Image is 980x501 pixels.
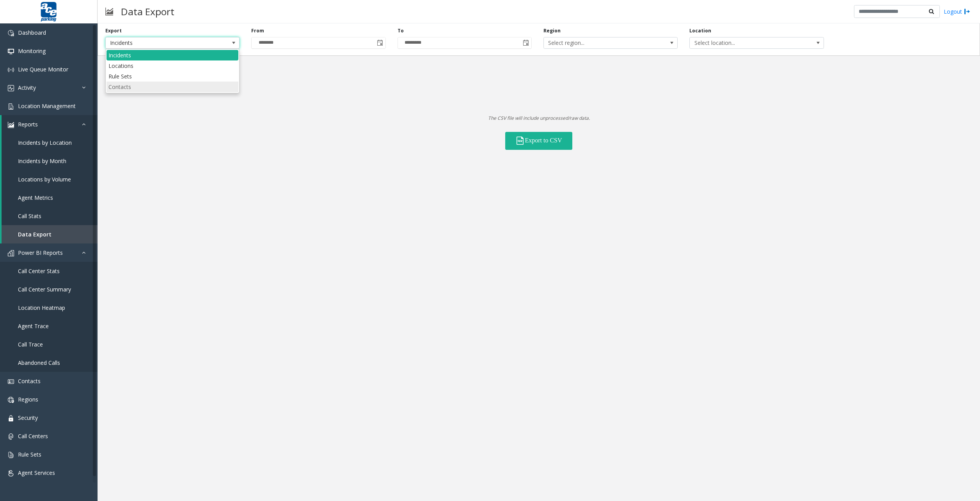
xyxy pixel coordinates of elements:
[18,322,49,330] span: Agent Trace
[18,432,48,440] span: Call Centers
[18,194,53,201] span: Agent Metrics
[8,48,14,55] img: 'icon'
[18,102,76,110] span: Location Management
[8,67,14,73] img: 'icon'
[18,29,46,36] span: Dashboard
[107,82,238,92] li: Contacts
[964,7,970,16] img: logout
[8,378,14,385] img: 'icon'
[8,397,14,403] img: 'icon'
[8,103,14,110] img: 'icon'
[18,157,66,165] span: Incidents by Month
[2,152,98,170] a: Incidents by Month
[98,114,980,122] p: The CSV file will include unprocessed/raw data.
[8,452,14,458] img: 'icon'
[18,451,41,458] span: Rule Sets
[18,176,71,183] span: Locations by Volume
[8,85,14,91] img: 'icon'
[8,122,14,128] img: 'icon'
[398,27,404,34] label: To
[18,84,36,91] span: Activity
[520,37,531,48] span: Toggle calendar
[107,71,238,82] li: Rule Sets
[107,60,238,71] li: Locations
[2,133,98,152] a: Incidents by Location
[8,433,14,440] img: 'icon'
[8,470,14,476] img: 'icon'
[18,286,71,293] span: Call Center Summary
[18,341,43,348] span: Call Trace
[18,66,68,73] span: Live Queue Monitor
[689,27,711,34] label: Location
[18,359,60,366] span: Abandoned Calls
[18,304,65,311] span: Location Heatmap
[2,207,98,225] a: Call Stats
[18,139,72,146] span: Incidents by Location
[18,377,41,385] span: Contacts
[8,250,14,256] img: 'icon'
[18,212,41,220] span: Call Stats
[944,7,970,16] a: Logout
[2,225,98,243] a: Data Export
[2,188,98,207] a: Agent Metrics
[505,132,572,150] button: Export to CSV
[18,469,55,476] span: Agent Services
[8,415,14,421] img: 'icon'
[18,396,38,403] span: Regions
[375,37,385,48] span: Toggle calendar
[2,115,98,133] a: Reports
[18,47,46,55] span: Monitoring
[18,249,63,256] span: Power BI Reports
[18,231,51,238] span: Data Export
[18,414,38,421] span: Security
[105,27,122,34] label: Export
[106,37,213,48] span: Incidents
[8,30,14,36] img: 'icon'
[251,27,264,34] label: From
[107,50,238,60] li: Incidents
[690,37,797,48] span: Select location...
[105,2,113,21] img: pageIcon
[18,121,38,128] span: Reports
[18,267,60,275] span: Call Center Stats
[117,2,178,21] h3: Data Export
[2,170,98,188] a: Locations by Volume
[543,27,561,34] label: Region
[544,37,651,48] span: Select region...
